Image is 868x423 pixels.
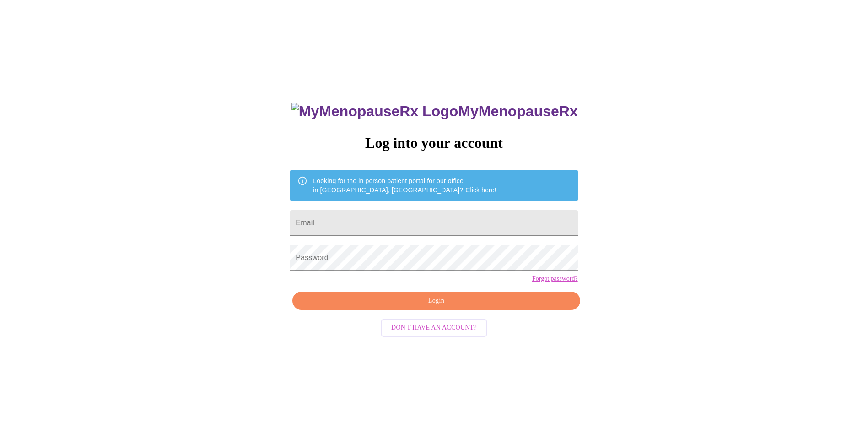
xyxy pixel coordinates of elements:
h3: Log into your account [290,135,577,152]
button: Login [292,292,580,310]
span: Login [303,295,569,307]
h3: MyMenopauseRx [291,103,578,120]
div: Looking for the in person patient portal for our office in [GEOGRAPHIC_DATA], [GEOGRAPHIC_DATA]? [313,173,496,198]
span: Don't have an account? [391,322,477,334]
a: Click here! [465,186,496,194]
button: Don't have an account? [381,319,487,337]
a: Don't have an account? [379,323,489,331]
img: MyMenopauseRx Logo [291,103,458,120]
a: Forgot password? [532,275,578,282]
